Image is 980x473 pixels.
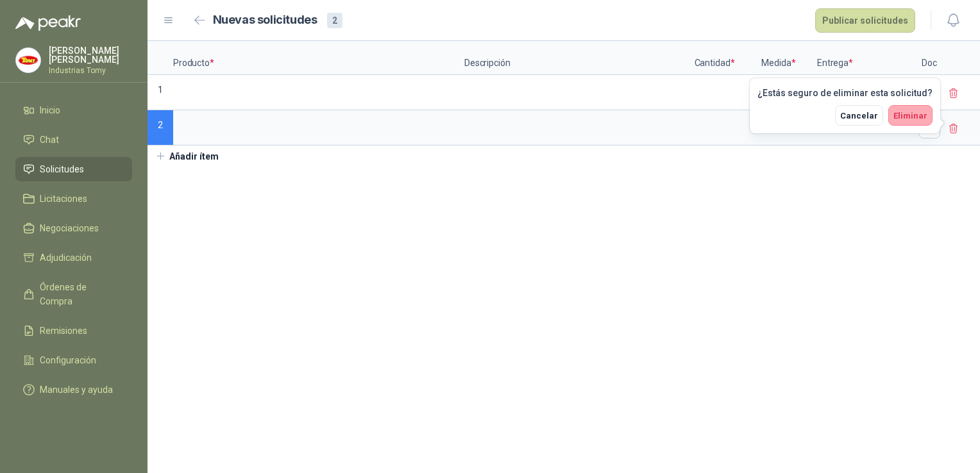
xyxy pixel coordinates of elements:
button: Eliminar [888,105,933,126]
span: Eliminar [893,111,927,120]
a: Manuales y ayuda [15,378,132,402]
p: 1 [148,75,173,110]
div: 2 [327,13,342,28]
a: Chat [15,128,132,152]
p: Medida [740,41,817,75]
button: Cancelar [835,105,883,126]
span: Licitaciones [40,192,87,206]
a: Configuración [15,348,132,372]
span: Chat [40,133,59,147]
p: Industrias Tomy [49,67,132,74]
span: Inicio [40,103,60,117]
p: Cantidad [689,41,740,75]
div: ¿Estás seguro de eliminar esta solicitud? [757,86,933,100]
span: Remisiones [40,324,87,338]
img: Logo peakr [15,15,81,31]
a: Remisiones [15,319,132,343]
span: Configuración [40,353,96,367]
span: Adjudicación [40,251,92,265]
p: Descripción [464,41,689,75]
img: Company Logo [16,48,40,72]
span: Solicitudes [40,162,84,176]
a: Inicio [15,98,132,122]
a: Negociaciones [15,216,132,240]
p: Entrega [817,41,913,75]
span: Negociaciones [40,221,99,235]
a: Solicitudes [15,157,132,181]
p: Producto [173,41,464,75]
a: Adjudicación [15,245,132,270]
h2: Nuevas solicitudes [213,11,317,29]
div: Unidades [741,76,816,106]
span: Manuales y ayuda [40,383,113,397]
span: Órdenes de Compra [40,280,120,308]
p: [PERSON_NAME] [PERSON_NAME] [49,46,132,64]
a: Licitaciones [15,187,132,211]
a: Órdenes de Compra [15,275,132,313]
p: Doc [913,41,945,75]
button: Añadir ítem [148,145,226,167]
span: Cancelar [840,111,878,120]
button: Publicar solicitudes [815,8,915,33]
div: Unidades [741,112,816,141]
p: 2 [148,110,173,145]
